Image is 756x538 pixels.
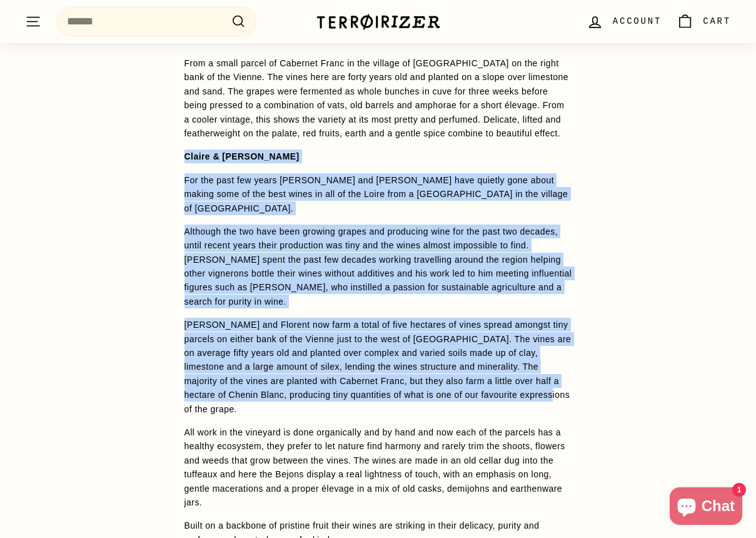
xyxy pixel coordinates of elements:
span: Cart [703,14,731,28]
p: From a small parcel of Cabernet Franc in the village of [GEOGRAPHIC_DATA] on the right bank of th... [184,56,572,140]
p: Although the two have been growing grapes and producing wine for the past two decades, until rece... [184,225,572,308]
strong: Claire & [PERSON_NAME] [184,151,300,161]
p: [PERSON_NAME] and Florent now farm a total of five hectares of vines spread amongst tiny parcels ... [184,318,572,416]
a: Cart [669,3,738,40]
a: Account [579,3,669,40]
span: Account [613,14,662,28]
inbox-online-store-chat: Shopify online store chat [666,487,746,528]
p: For the past few years [PERSON_NAME] and [PERSON_NAME] have quietly gone about making some of the... [184,173,572,215]
p: All work in the vineyard is done organically and by hand and now each of the parcels has a health... [184,425,572,509]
